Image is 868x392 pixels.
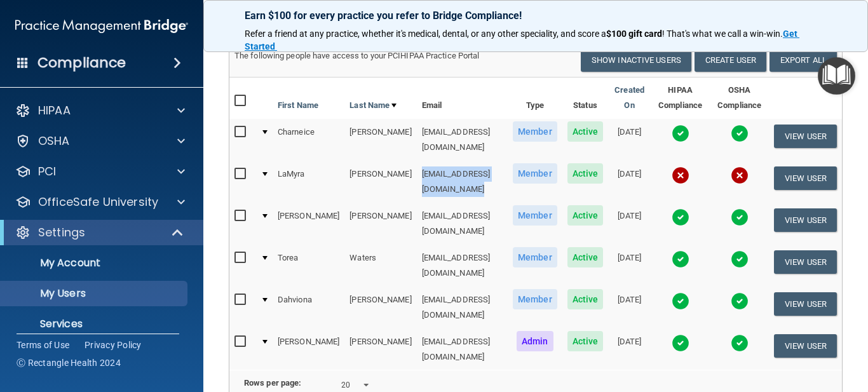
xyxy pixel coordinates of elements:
a: Created On [613,83,646,113]
span: Member [513,163,557,184]
td: [DATE] [608,119,651,161]
p: HIPAA [38,103,71,118]
a: First Name [278,98,318,113]
td: [EMAIL_ADDRESS][DOMAIN_NAME] [417,161,508,203]
img: tick.e7d51cea.svg [672,250,689,268]
button: View User [774,208,837,232]
span: Active [567,121,604,142]
td: [DATE] [608,245,651,287]
a: Export All [770,48,837,72]
img: tick.e7d51cea.svg [731,250,749,268]
a: Settings [15,225,184,240]
button: View User [774,250,837,274]
a: Terms of Use [17,339,69,351]
td: [PERSON_NAME] [344,203,416,245]
img: tick.e7d51cea.svg [731,292,749,310]
p: PCI [38,164,56,179]
img: tick.e7d51cea.svg [672,125,689,142]
td: Torea [273,245,344,287]
td: LaMyra [273,161,344,203]
td: [PERSON_NAME] [344,287,416,328]
b: Rows per page: [244,378,301,388]
span: Active [567,163,604,184]
a: OSHA [15,133,185,149]
td: [DATE] [608,287,651,328]
td: [DATE] [608,328,651,370]
th: OSHA Compliance [710,78,769,119]
button: View User [774,166,837,190]
td: [EMAIL_ADDRESS][DOMAIN_NAME] [417,119,508,161]
a: OfficeSafe University [15,194,185,210]
p: My Users [8,287,182,300]
td: Dahviona [273,287,344,328]
strong: $100 gift card [606,29,662,39]
span: Active [567,331,604,351]
td: [PERSON_NAME] [344,161,416,203]
img: cross.ca9f0e7f.svg [731,166,749,184]
p: Settings [38,225,85,240]
h4: Compliance [37,54,126,72]
td: [EMAIL_ADDRESS][DOMAIN_NAME] [417,245,508,287]
span: Member [513,289,557,309]
th: Status [562,78,609,119]
td: Charneice [273,119,344,161]
img: tick.e7d51cea.svg [672,292,689,310]
span: Refer a friend at any practice, whether it's medical, dental, or any other speciality, and score a [245,29,606,39]
span: Member [513,205,557,226]
td: [DATE] [608,161,651,203]
td: [DATE] [608,203,651,245]
span: Active [567,289,604,309]
img: cross.ca9f0e7f.svg [672,166,689,184]
button: Create User [695,48,766,72]
a: HIPAA [15,103,185,118]
td: [PERSON_NAME] [273,328,344,370]
span: ! That's what we call a win-win. [662,29,783,39]
p: Earn $100 for every practice you refer to Bridge Compliance! [245,10,827,22]
p: Services [8,318,182,330]
p: My Account [8,257,182,269]
td: [PERSON_NAME] [273,203,344,245]
a: Last Name [349,98,397,113]
img: tick.e7d51cea.svg [731,334,749,352]
td: Waters [344,245,416,287]
button: View User [774,334,837,358]
p: OfficeSafe University [38,194,158,210]
span: Member [513,121,557,142]
td: [EMAIL_ADDRESS][DOMAIN_NAME] [417,328,508,370]
th: Type [508,78,562,119]
td: [PERSON_NAME] [344,328,416,370]
button: Show Inactive Users [581,48,691,72]
a: Privacy Policy [85,339,142,351]
td: [EMAIL_ADDRESS][DOMAIN_NAME] [417,287,508,328]
span: Ⓒ Rectangle Health 2024 [17,356,121,369]
td: [PERSON_NAME] [344,119,416,161]
span: Active [567,205,604,226]
button: Open Resource Center [818,57,855,95]
span: The following people have access to your PCIHIPAA Practice Portal [234,51,480,60]
p: OSHA [38,133,70,149]
span: Admin [517,331,553,351]
button: View User [774,125,837,148]
th: HIPAA Compliance [651,78,710,119]
img: tick.e7d51cea.svg [731,125,749,142]
td: [EMAIL_ADDRESS][DOMAIN_NAME] [417,203,508,245]
span: Member [513,247,557,267]
img: tick.e7d51cea.svg [731,208,749,226]
th: Email [417,78,508,119]
button: View User [774,292,837,316]
a: Get Started [245,29,799,51]
a: PCI [15,164,185,179]
img: PMB logo [15,13,188,39]
img: tick.e7d51cea.svg [672,334,689,352]
span: Active [567,247,604,267]
img: tick.e7d51cea.svg [672,208,689,226]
